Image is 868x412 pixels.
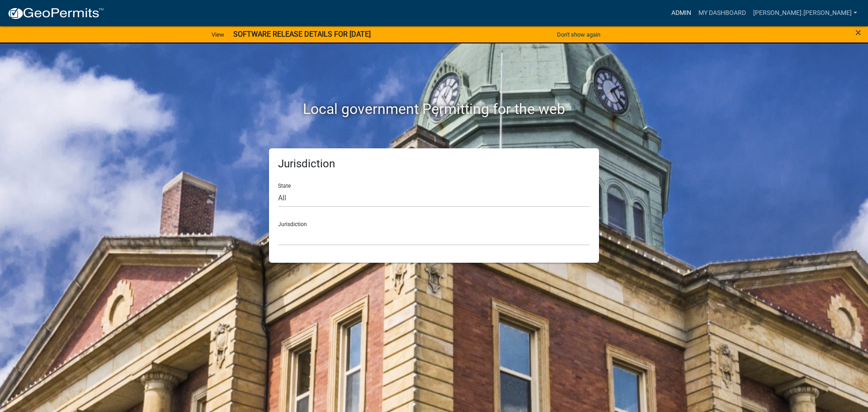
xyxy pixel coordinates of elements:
span: × [855,26,861,39]
h2: Local government Permitting for the web [183,100,685,118]
h5: Jurisdiction [278,157,590,170]
a: View [208,27,228,42]
a: My Dashboard [695,5,750,22]
button: Close [855,27,861,38]
a: Admin [668,5,695,22]
strong: SOFTWARE RELEASE DETAILS FOR [DATE] [233,30,371,38]
a: [PERSON_NAME].[PERSON_NAME] [750,5,861,22]
button: Don't show again [553,27,604,42]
